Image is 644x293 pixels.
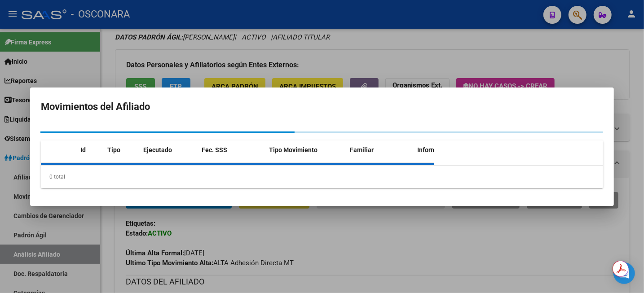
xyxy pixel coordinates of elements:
[143,146,172,153] span: Ejecutado
[414,140,481,160] datatable-header-cell: Informable SSS
[41,166,603,188] div: 0 total
[346,140,414,160] datatable-header-cell: Familiar
[77,140,104,160] datatable-header-cell: Id
[198,140,265,160] datatable-header-cell: Fec. SSS
[265,140,346,160] datatable-header-cell: Tipo Movimiento
[140,140,198,160] datatable-header-cell: Ejecutado
[350,146,374,153] span: Familiar
[202,146,227,153] span: Fec. SSS
[417,146,462,153] span: Informable SSS
[107,146,120,153] span: Tipo
[80,146,86,153] span: Id
[269,146,318,153] span: Tipo Movimiento
[104,140,140,160] datatable-header-cell: Tipo
[41,98,603,115] h2: Movimientos del Afiliado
